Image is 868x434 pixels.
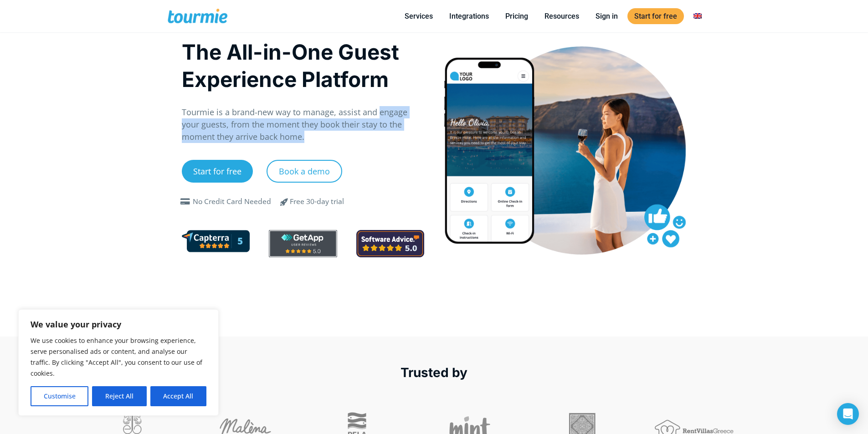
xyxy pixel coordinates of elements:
button: Customise [31,386,88,406]
a: Start for free [627,8,684,24]
a: Services [398,10,440,22]
span:  [178,198,193,205]
span:  [273,196,295,207]
a: Integrations [442,10,496,22]
div: Open Intercom Messenger [837,403,859,425]
a: Resources [538,10,586,22]
a: Book a demo [267,160,342,183]
p: Tourmie is a brand-new way to manage, assist and engage your guests, from the moment they book th... [182,106,425,143]
div: No Credit Card Needed [193,196,271,207]
a: Start for free [182,160,253,183]
a: Pricing [498,10,535,22]
button: Accept All [150,386,206,406]
div: Free 30-day trial [290,196,344,207]
a: Sign in [589,10,625,22]
button: Reject All [92,386,146,406]
p: We value your privacy [31,319,206,330]
h1: The All-in-One Guest Experience Platform [182,38,425,93]
span: Trusted by [401,365,467,380]
p: We use cookies to enhance your browsing experience, serve personalised ads or content, and analys... [31,335,206,379]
